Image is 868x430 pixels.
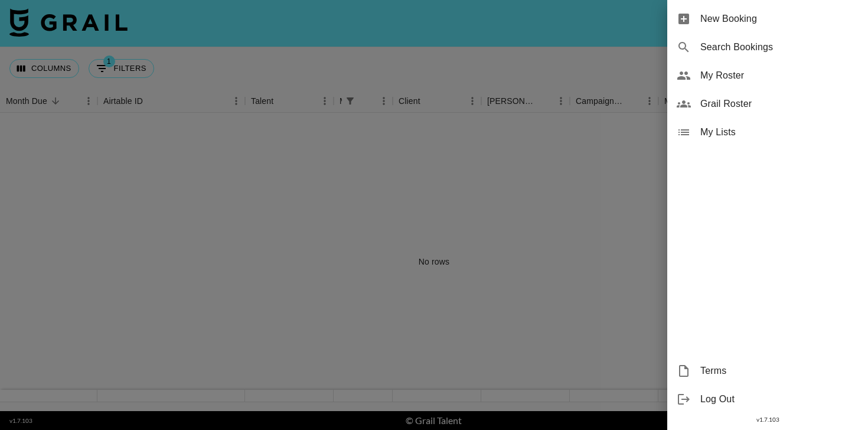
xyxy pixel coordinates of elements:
span: My Lists [700,125,859,139]
div: Log Out [667,385,868,413]
div: New Booking [667,5,868,33]
span: Terms [700,364,859,378]
div: My Roster [667,61,868,90]
div: Terms [667,357,868,385]
div: Search Bookings [667,33,868,61]
span: Search Bookings [700,40,859,54]
span: My Roster [700,69,859,83]
span: New Booking [700,12,859,26]
div: Grail Roster [667,90,868,118]
div: My Lists [667,118,868,146]
span: Grail Roster [700,97,859,111]
span: Log Out [700,392,859,406]
div: v 1.7.103 [667,413,868,426]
